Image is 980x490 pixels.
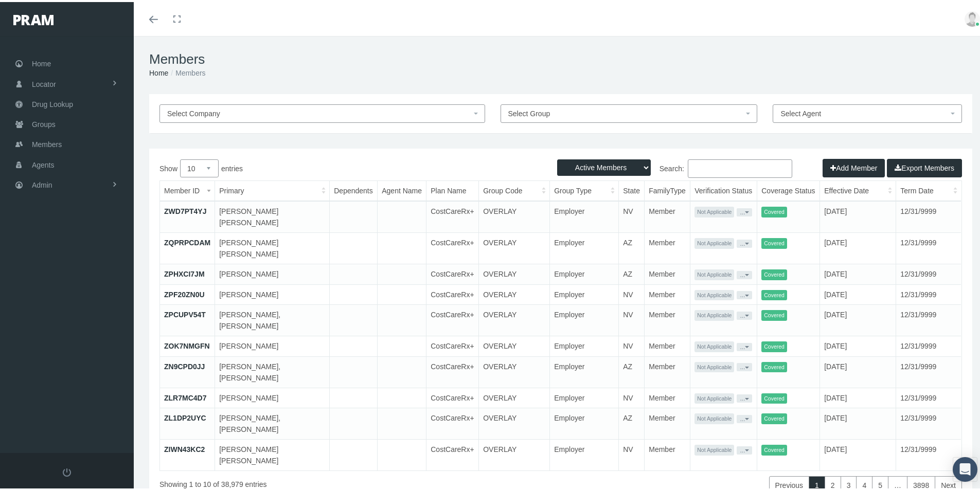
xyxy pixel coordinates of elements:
td: AZ [619,231,645,262]
td: NV [619,303,645,334]
a: ZPHXCI7JM [164,268,205,276]
td: CostCareRx+ [426,354,479,386]
td: Employer [550,231,619,262]
td: CostCareRx+ [426,386,479,406]
td: [DATE] [820,282,896,303]
button: ... [737,341,752,349]
th: State [619,179,645,199]
span: Covered [761,205,787,215]
td: OVERLAY [479,303,550,334]
td: NV [619,386,645,406]
input: Search: [688,157,792,176]
button: ... [737,444,752,452]
th: Member ID: activate to sort column ascending [160,179,215,199]
td: CostCareRx+ [426,303,479,334]
td: Member [645,282,690,303]
td: [DATE] [820,386,896,406]
td: 12/31/9999 [896,354,961,386]
th: Coverage Status [757,179,820,199]
a: Home [149,67,168,75]
button: ... [737,310,752,318]
span: Drug Lookup [32,93,73,112]
span: Covered [761,360,787,371]
td: [PERSON_NAME] [PERSON_NAME] [215,199,330,231]
select: Showentries [180,157,219,175]
span: Admin [32,173,52,193]
td: Member [645,199,690,231]
button: ... [737,238,752,246]
td: Member [645,354,690,386]
th: Dependents [330,179,378,199]
td: [PERSON_NAME] [215,386,330,406]
th: Group Type: activate to sort column ascending [550,179,619,199]
button: ... [737,392,752,401]
div: Open Intercom Messenger [953,455,977,480]
td: OVERLAY [479,354,550,386]
th: Verification Status [690,179,757,199]
td: Employer [550,282,619,303]
td: CostCareRx+ [426,334,479,355]
td: Employer [550,262,619,283]
span: Select Group [508,107,550,116]
img: PRAM_20_x_78.png [13,13,54,23]
td: NV [619,282,645,303]
td: 12/31/9999 [896,406,961,438]
a: ZL1DP2UYC [164,412,206,420]
img: user-placeholder.jpg [965,9,980,25]
td: [DATE] [820,231,896,262]
td: Member [645,334,690,355]
label: Show entries [159,157,561,175]
a: ZWD7PT4YJ [164,205,206,213]
span: Covered [761,267,787,278]
span: Covered [761,411,787,422]
td: [PERSON_NAME], [PERSON_NAME] [215,406,330,438]
td: Member [645,262,690,283]
span: Not Applicable [694,288,734,299]
td: OVERLAY [479,282,550,303]
span: Agents [32,153,55,173]
td: 12/31/9999 [896,303,961,334]
td: [DATE] [820,438,896,469]
td: Employer [550,334,619,355]
td: Employer [550,406,619,438]
span: Not Applicable [694,205,734,215]
td: Employer [550,303,619,334]
a: ZOK7NMGFN [164,340,210,348]
td: [DATE] [820,334,896,355]
td: 12/31/9999 [896,438,961,469]
button: Add Member [823,157,885,175]
td: Employer [550,354,619,386]
span: Covered [761,308,787,319]
td: CostCareRx+ [426,262,479,283]
a: ZLR7MC4D7 [164,392,206,400]
td: [PERSON_NAME] [PERSON_NAME] [215,438,330,469]
td: CostCareRx+ [426,231,479,262]
a: ZPF20ZN0U [164,288,205,297]
span: Members [32,133,62,152]
a: ZQPRPCDAM [164,237,210,245]
span: Home [32,52,51,71]
a: ZPCUPV54T [164,308,206,317]
td: CostCareRx+ [426,282,479,303]
th: Agent Name [378,179,426,199]
span: Not Applicable [694,391,734,402]
th: Plan Name [426,179,479,199]
td: NV [619,199,645,231]
td: [PERSON_NAME] [215,282,330,303]
td: CostCareRx+ [426,406,479,438]
span: Covered [761,391,787,402]
td: 12/31/9999 [896,334,961,355]
span: Covered [761,339,787,350]
span: Not Applicable [694,267,734,278]
td: Member [645,231,690,262]
td: 12/31/9999 [896,231,961,262]
td: [DATE] [820,354,896,386]
button: ... [737,361,752,369]
td: [DATE] [820,303,896,334]
th: Effective Date: activate to sort column ascending [820,179,896,199]
button: ... [737,269,752,277]
td: AZ [619,406,645,438]
th: Primary: activate to sort column ascending [215,179,330,199]
span: Select Company [167,107,220,116]
h1: Members [149,49,972,65]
